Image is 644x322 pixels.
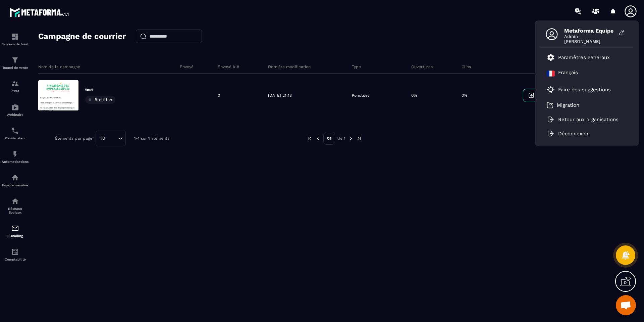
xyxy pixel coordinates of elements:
img: automations [11,174,19,182]
p: Ouvertures [411,64,433,70]
p: Bonjour %FIRSTNAME%, [7,54,127,63]
p: Espace membre [2,183,29,187]
p: 0 [218,93,220,98]
p: 1-1 sur 1 éléments [134,136,169,141]
img: accountant [11,248,19,256]
a: formationformationTableau de bord [2,28,29,51]
a: Open chat [616,295,636,315]
a: schedulerschedulerPlanificateur [2,122,29,145]
img: automations [11,103,19,111]
input: Search for option [108,135,116,142]
p: Faire des suggestions [558,87,611,93]
a: Continuer [523,89,593,102]
a: Paramètres généraux [547,53,610,61]
a: Migration [547,102,579,108]
p: Ponctuel [352,93,369,98]
p: “J’en peux plus, il s’ennuie tout le temps.” [7,71,127,80]
img: automations [11,150,19,158]
a: formationformationTunnel de vente [2,51,29,75]
p: Éléments par page [55,136,92,141]
a: social-networksocial-networkRéseaux Sociaux [2,192,29,219]
a: Retour aux organisations [547,117,619,123]
p: Envoyé [180,64,194,70]
img: logo [9,6,70,18]
p: Nom de la campagne [38,64,80,70]
p: 0% [411,93,417,98]
p: test [85,87,115,92]
p: Webinaire [2,113,29,117]
img: prev [315,135,321,141]
p: [DATE] 21:13 [268,93,292,98]
p: Tu l’as peut-être déjà dit (ou pensé) depuis le début de l’été. [7,80,127,105]
p: Clics [462,64,471,70]
a: automationsautomationsEspace membre [2,169,29,192]
p: Comptabilité [2,258,29,261]
h2: Campagne de courrier [38,30,126,43]
a: formationformationCRM [2,75,29,98]
img: scheduler [11,127,19,135]
p: 01 [323,132,335,145]
p: Type [352,64,361,70]
img: social-network [11,197,19,205]
p: de 1 [337,136,345,141]
img: formation [11,56,19,64]
a: automationsautomationsAutomatisations [2,145,29,169]
p: E-mailing [2,234,29,238]
a: emailemailE-mailing [2,219,29,243]
span: Admin [564,34,614,39]
span: Brouillon [95,97,112,102]
p: Français [558,70,578,78]
span: [PERSON_NAME] [564,39,614,44]
p: Migration [557,102,579,108]
img: prev [307,135,313,141]
p: 0% [462,93,467,98]
p: Automatisations [2,160,29,164]
p: Réseaux Sociaux [2,207,29,214]
p: Planificateur [2,136,29,140]
img: formation [11,33,19,41]
p: Envoyé à # [218,64,239,70]
span: Metaforma Equipe [564,28,614,34]
p: Déconnexion [558,131,590,137]
img: formation [11,80,19,88]
img: icon [528,92,534,98]
img: next [348,135,354,141]
a: Faire des suggestions [547,86,619,94]
p: Paramètres généraux [558,54,610,60]
img: next [356,135,362,141]
p: Dernière modification [268,64,311,70]
p: Retour aux organisations [558,117,619,123]
div: Search for option [96,131,126,146]
a: accountantaccountantComptabilité [2,243,29,266]
p: CRM [2,89,29,93]
a: automationsautomationsWebinaire [2,98,29,122]
p: Tunnel de vente [2,66,29,70]
p: Tableau de bord [2,42,29,46]
span: 10 [98,135,108,142]
img: email [11,224,19,232]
